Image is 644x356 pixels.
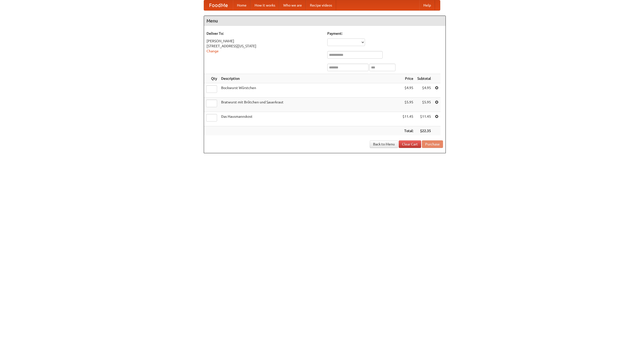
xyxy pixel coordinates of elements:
[415,83,433,98] td: $4.95
[207,31,322,36] h5: Deliver To:
[415,74,433,83] th: Subtotal
[207,38,322,44] div: [PERSON_NAME]
[422,140,443,148] button: Purchase
[219,112,400,126] td: Das Hausmannskost
[327,31,443,36] h5: Payment:
[204,74,219,83] th: Qty
[306,0,336,10] a: Recipe videos
[415,98,433,112] td: $5.95
[251,0,279,10] a: How it works
[207,44,322,49] div: [STREET_ADDRESS][US_STATE]
[415,112,433,126] td: $11.45
[399,140,421,148] a: Clear Cart
[219,74,400,83] th: Description
[207,49,219,53] a: Change
[415,126,433,136] th: $22.35
[233,0,251,10] a: Home
[219,98,400,112] td: Bratwurst mit Brötchen und Sauerkraut
[204,0,233,10] a: FoodMe
[419,0,435,10] a: Help
[279,0,306,10] a: Who we are
[370,140,398,148] a: Back to Menu
[219,83,400,98] td: Bockwurst Würstchen
[400,83,415,98] td: $4.95
[400,98,415,112] td: $5.95
[400,74,415,83] th: Price
[400,112,415,126] td: $11.45
[204,16,446,26] h4: Menu
[400,126,415,136] th: Total:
